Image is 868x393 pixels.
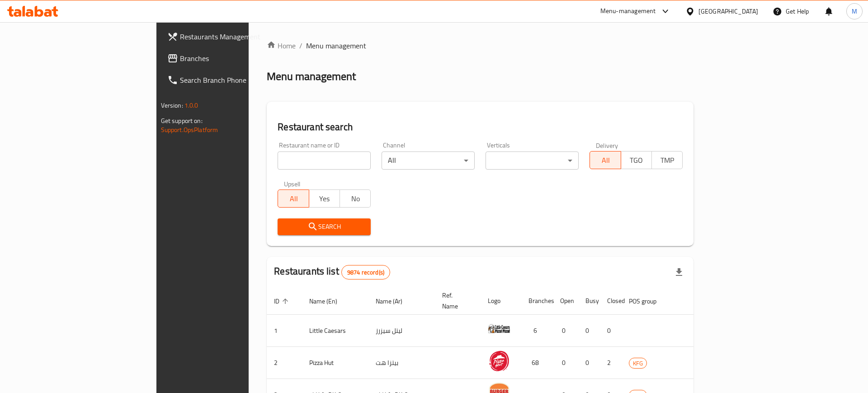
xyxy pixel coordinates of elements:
nav: breadcrumb [267,40,693,51]
span: Get support on: [161,115,203,127]
label: Upsell [284,180,301,187]
button: All [278,189,309,208]
td: 0 [600,315,622,347]
div: Total records count [341,265,390,279]
div: All [382,152,475,170]
span: 1.0.0 [184,99,198,111]
span: Version: [161,99,183,111]
span: Ref. Name [442,290,470,312]
label: Delivery [596,142,618,148]
span: Name (Ar) [376,296,414,307]
td: Pizza Hut [302,347,368,379]
button: TMP [651,151,683,169]
div: [GEOGRAPHIC_DATA] [698,6,758,16]
span: Branches [180,53,294,64]
th: Closed [600,287,622,315]
td: ليتل سيزرز [368,315,435,347]
a: Support.OpsPlatform [161,124,218,136]
td: 0 [578,315,600,347]
img: Little Caesars [488,317,510,340]
span: Menu management [306,40,366,51]
span: TGO [625,154,648,167]
h2: Menu management [267,69,356,84]
button: Search [278,218,371,235]
button: No [340,189,371,208]
h2: Restaurants list [274,265,390,279]
th: Busy [578,287,600,315]
span: All [282,192,305,205]
span: TMP [656,154,679,167]
td: 2 [600,347,622,379]
span: POS group [629,296,668,307]
td: 68 [521,347,553,379]
span: Search [285,221,363,232]
button: TGO [621,151,652,169]
button: Yes [309,189,340,208]
span: Name (En) [309,296,349,307]
span: Restaurants Management [180,31,294,42]
span: M [852,6,857,16]
h2: Restaurant search [278,120,683,134]
th: Branches [521,287,553,315]
td: Little Caesars [302,315,368,347]
span: 9874 record(s) [342,268,390,277]
td: 0 [553,315,578,347]
td: 0 [553,347,578,379]
a: Branches [160,47,302,69]
span: No [344,192,367,205]
div: ​ [486,152,579,170]
span: Yes [313,192,336,205]
td: 0 [578,347,600,379]
span: Search Branch Phone [180,75,294,85]
div: Export file [668,261,690,283]
th: Logo [481,287,521,315]
span: KFG [629,358,646,369]
td: بيتزا هت [368,347,435,379]
a: Search Branch Phone [160,69,302,91]
span: All [594,154,617,167]
input: Search for restaurant name or ID.. [278,152,371,170]
th: Open [553,287,578,315]
a: Restaurants Management [160,26,302,47]
button: All [590,151,621,169]
span: ID [274,296,291,307]
div: Menu-management [600,6,656,17]
img: Pizza Hut [488,350,510,372]
td: 6 [521,315,553,347]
